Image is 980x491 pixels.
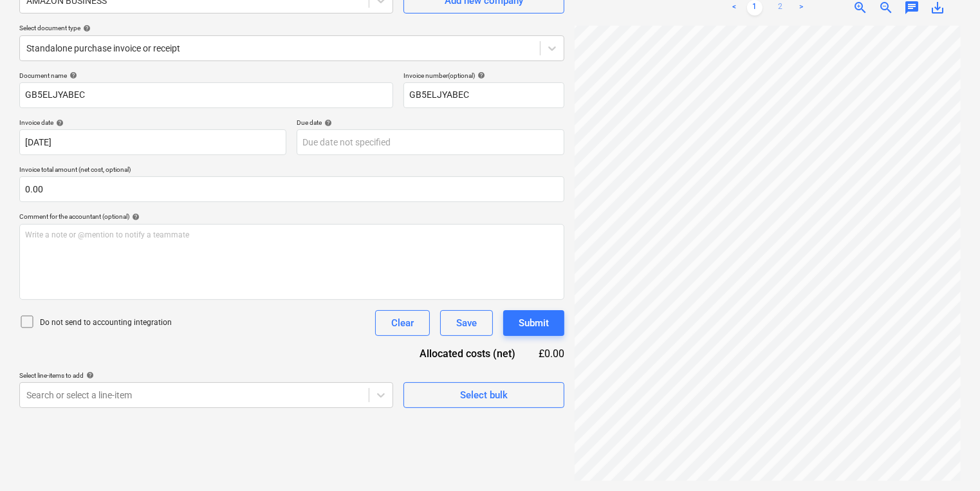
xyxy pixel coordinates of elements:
div: Submit [519,315,549,331]
div: Document name [19,71,393,80]
button: Clear [375,310,430,336]
span: help [53,119,64,127]
div: Select document type [19,24,564,32]
button: Select bulk [403,382,564,408]
div: Comment for the accountant (optional) [19,212,564,221]
span: help [129,213,140,221]
p: Do not send to accounting integration [40,317,172,328]
div: Due date [297,118,564,127]
div: Invoice number (optional) [403,71,564,80]
div: Select line-items to add [19,371,393,380]
div: Select bulk [460,387,508,403]
div: Save [456,315,477,331]
span: help [80,24,91,32]
input: Due date not specified [297,129,564,155]
iframe: Chat Widget [916,429,980,491]
div: Invoice date [19,118,286,127]
span: help [67,71,77,79]
p: Invoice total amount (net cost, optional) [19,165,564,176]
span: help [84,371,94,379]
span: help [322,119,332,127]
input: Document name [19,82,393,108]
input: Invoice date not specified [19,129,286,155]
button: Submit [503,310,564,336]
div: £0.00 [536,346,564,361]
div: Allocated costs (net) [397,346,536,361]
button: Save [440,310,493,336]
div: Clear [391,315,414,331]
input: Invoice number [403,82,564,108]
input: Invoice total amount (net cost, optional) [19,176,564,202]
span: help [475,71,485,79]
